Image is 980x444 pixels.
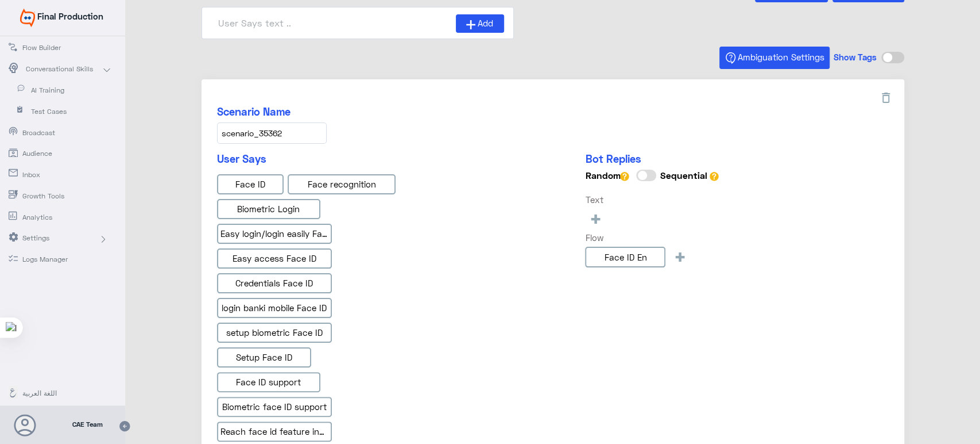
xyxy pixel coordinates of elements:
button: + [585,209,605,228]
input: login banki mobile Face ID [217,298,332,319]
h6: Flow [585,232,721,243]
span: Broadcast [22,128,90,138]
span: Add [478,17,493,30]
button: Ambiguation Settings [719,47,830,69]
h6: Sequential [660,170,719,181]
button: Add [456,14,503,33]
button: Avatar [14,414,36,436]
span: Audience [22,148,90,159]
input: Biometric face ID support [217,397,332,418]
span: اللغة العربية [22,388,90,399]
input: Credentials Face ID [217,273,332,294]
input: Face ID [217,174,284,195]
input: Easy login/login easily Face ID [217,224,332,244]
span: Final Production [37,11,103,21]
input: Go to Face ID En [585,247,665,267]
h6: Text [585,194,721,205]
span: Growth Tools [22,191,90,201]
span: CAE Team [72,419,103,430]
span: Conversational Skills [26,64,93,74]
input: setup biometric Face ID [217,323,332,343]
span: Flow Builder [22,43,90,53]
h5: User Says [217,152,418,166]
span: Bot Replies [585,152,641,165]
span: Logs Manager [22,254,90,265]
h5: Scenario Name [217,105,889,118]
span: Test Cases [31,106,98,117]
h6: Random [585,170,629,181]
span: AI Training [31,85,98,95]
img: Widebot Logo [20,9,35,27]
input: User Says text .. [211,14,456,32]
h5: Show Tags [834,52,877,64]
button: + [670,247,690,266]
input: Biometric Login [217,199,320,220]
input: Face recognition [288,174,396,195]
input: Reach face id feature inside banki mobile / app [217,422,332,442]
span: + [588,209,602,228]
span: + [673,247,687,266]
input: Face ID support [217,372,320,393]
input: Setup Face ID [217,347,311,368]
span: Analytics [22,212,90,223]
span: Inbox [22,170,90,180]
span: Ambiguation Settings [738,52,824,62]
input: Easy access Face ID [217,248,332,269]
input: Add Scenario Name [217,123,327,144]
span: Settings [22,233,90,243]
